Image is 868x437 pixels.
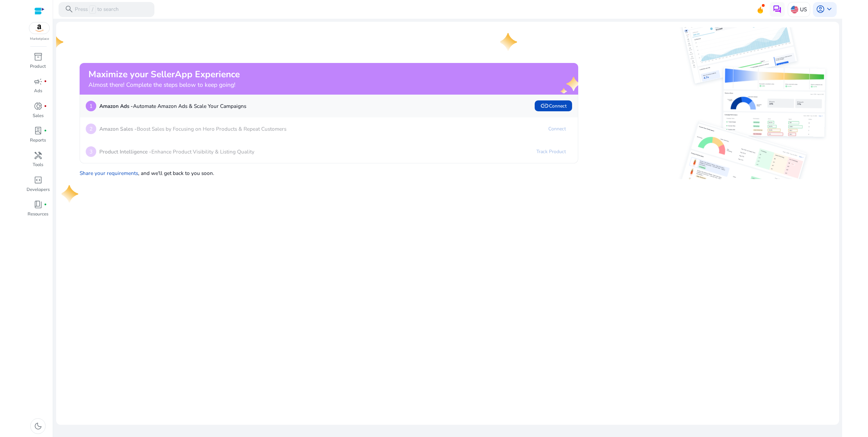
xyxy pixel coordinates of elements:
p: Developers [27,187,50,193]
b: Amazon Sales - [99,125,137,132]
span: fiber_manual_record [44,105,47,108]
p: US [800,3,807,15]
a: Share your requirements [80,169,138,177]
a: Track Product [530,146,572,157]
a: inventory_2Product [26,51,50,76]
p: Tools [33,162,43,168]
span: account_circle [816,5,825,14]
p: Press to search [75,5,119,14]
p: 1 [86,101,96,111]
img: one-star.svg [62,185,80,203]
p: Automate Amazon Ads & Scale Your Campaigns [99,102,246,110]
span: code_blocks [34,176,43,184]
span: fiber_manual_record [44,129,47,132]
h4: Almost there! Complete the steps below to keep going! [88,81,240,88]
span: Connect [540,101,567,110]
p: Product [30,63,46,70]
span: lab_profile [34,126,43,135]
h2: Maximize your SellerApp Experience [88,69,240,80]
img: one-star.svg [500,33,518,51]
span: search [65,5,73,14]
span: dark_mode [34,422,43,431]
img: us.svg [791,6,798,13]
a: code_blocksDevelopers [26,174,50,199]
span: keyboard_arrow_down [825,5,834,14]
span: book_4 [34,200,43,209]
p: 2 [86,124,96,134]
a: book_4fiber_manual_recordResources [26,199,50,223]
p: Enhance Product Visibility & Listing Quality [99,148,254,156]
b: Amazon Ads - [99,102,133,110]
span: inventory_2 [34,52,43,61]
img: amazon.svg [29,22,50,34]
button: linkConnect [535,100,572,111]
b: Product Intelligence - [99,148,151,155]
span: link [540,101,549,110]
p: Marketplace [30,36,49,42]
p: Boost Sales by Focusing on Hero Products & Repeat Customers [99,125,286,133]
a: handymanTools [26,149,50,174]
p: 3 [86,146,96,157]
span: fiber_manual_record [44,203,47,206]
p: , and we'll get back to you soon. [80,166,579,177]
span: / [89,5,96,14]
p: Sales [33,113,44,119]
span: fiber_manual_record [44,80,47,83]
p: Reports [30,137,46,144]
a: campaignfiber_manual_recordAds [26,76,50,100]
span: campaign [34,77,43,86]
a: donut_smallfiber_manual_recordSales [26,100,50,125]
a: Connect [542,124,572,134]
p: Resources [28,211,48,218]
span: donut_small [34,102,43,111]
a: lab_profilefiber_manual_recordReports [26,125,50,149]
span: handyman [34,151,43,160]
p: Ads [34,88,42,95]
